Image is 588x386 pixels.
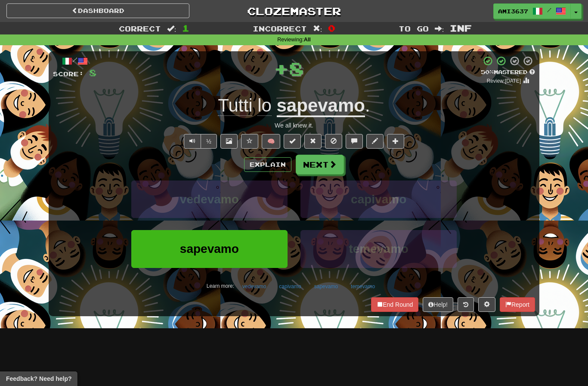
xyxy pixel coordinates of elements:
[244,157,291,172] button: Explain
[241,134,258,149] button: Favorite sentence (alt+f)
[53,56,96,66] div: /
[218,95,252,116] span: Tutti
[53,121,535,130] div: We all knew it.
[296,155,344,174] button: Next
[6,3,189,18] a: Dashboard
[184,134,201,149] button: Play sentence audio (ctl+space)
[277,95,365,117] u: sapevamo
[289,58,304,79] span: 8
[493,3,571,19] a: ami3637 /
[328,23,335,33] span: 0
[262,134,280,149] button: 🧠
[349,242,409,255] span: temevamo
[435,25,444,32] span: :
[182,23,189,33] span: 1
[131,230,288,268] button: sapevamo
[257,95,272,116] span: lo
[450,23,472,33] span: Inf
[351,193,406,206] span: capivamo
[481,68,494,75] span: 50 %
[498,7,528,15] span: ami3637
[131,181,288,218] button: vedevamo
[53,70,84,78] span: Score:
[300,230,457,268] button: temevamo
[304,134,322,149] button: Reset to 0% Mastered (alt+r)
[201,134,217,149] button: ½
[207,283,234,289] small: Learn more:
[253,24,307,33] span: Incorrect
[346,280,380,293] button: temevamo
[274,280,306,293] button: capivamo
[423,297,453,312] button: Help!
[300,181,457,218] button: capivamo
[119,24,161,33] span: Correct
[547,7,551,13] span: /
[220,134,238,149] button: Show image (alt+x)
[182,134,217,149] div: Text-to-speech controls
[487,78,521,84] small: Review: [DATE]
[89,67,96,78] span: 8
[371,297,418,312] button: End Round
[500,297,535,312] button: Report
[284,134,301,149] button: Set this sentence to 100% Mastered (alt+m)
[399,24,429,33] span: To go
[180,242,239,255] span: sapevamo
[304,37,311,43] strong: All
[238,280,271,293] button: vedevamo
[180,193,239,206] span: vedevamo
[458,297,474,312] button: Round history (alt+y)
[346,134,363,149] button: Discuss sentence (alt+u)
[387,134,404,149] button: Add to collection (alt+a)
[481,68,535,76] div: Mastered
[167,25,176,32] span: :
[274,56,289,81] span: +
[325,134,342,149] button: Ignore sentence (alt+i)
[202,3,385,19] a: Clozemaster
[6,374,71,383] span: Open feedback widget
[313,25,322,32] span: :
[365,95,370,115] span: .
[309,280,343,293] button: sapevamo
[366,134,384,149] button: Edit sentence (alt+d)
